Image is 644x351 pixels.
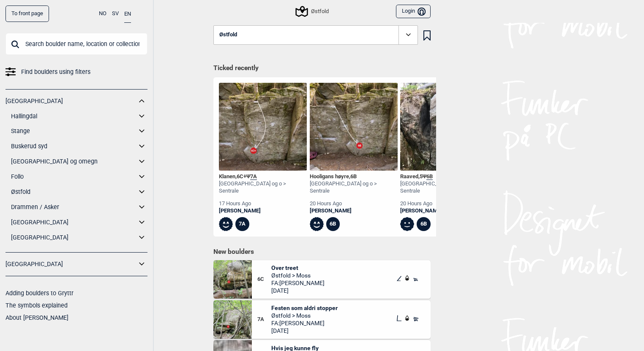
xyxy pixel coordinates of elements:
[271,279,325,287] span: FA: [PERSON_NAME]
[213,300,431,339] div: Festen som aldri stopper7AFesten som aldri stopperØstfold > MossFA:[PERSON_NAME][DATE]
[350,173,357,180] span: 6B
[326,217,340,231] div: 6B
[219,180,307,195] div: [GEOGRAPHIC_DATA] og o > Sentrale
[11,110,136,122] a: Hallingdal
[271,304,338,312] span: Festen som aldri stopper
[11,231,136,244] a: [GEOGRAPHIC_DATA]
[11,140,136,152] a: Buskerud syd
[271,272,325,279] span: Østfold > Moss
[297,6,329,16] div: Østfold
[310,207,398,215] a: [PERSON_NAME]
[417,217,431,231] div: 6B
[310,83,398,171] img: Hooligans hoyre 210514
[213,300,252,339] img: Festen som aldri stopper
[400,180,488,195] div: [GEOGRAPHIC_DATA] og o > Sentrale
[396,5,431,19] button: Login
[257,316,271,323] span: 7A
[400,200,488,207] div: 20 hours ago
[99,5,106,22] button: NO
[219,207,307,215] a: [PERSON_NAME]
[5,5,49,22] a: To front page
[213,64,431,73] h1: Ticked recently
[271,264,325,272] span: Over treet
[271,327,338,335] span: [DATE]
[250,173,257,180] span: 7A
[213,260,431,299] div: Over treet6COver treetØstfold > MossFA:[PERSON_NAME][DATE]
[112,5,119,22] button: SV
[124,5,131,23] button: EN
[310,200,398,207] div: 20 hours ago
[5,290,74,297] a: Adding boulders to Gryttr
[5,302,68,309] a: The symbols explained
[271,312,338,319] span: Østfold > Moss
[257,276,271,283] span: 6C
[219,173,307,180] div: Klanen , Ψ
[213,25,418,45] button: Østfold
[219,83,307,171] img: Klanen
[213,248,431,256] h1: New boulders
[271,319,338,327] span: FA: [PERSON_NAME]
[426,173,433,180] span: 6B
[400,207,488,215] a: [PERSON_NAME]
[235,217,249,231] div: 7A
[11,216,136,229] a: [GEOGRAPHIC_DATA]
[5,95,136,107] a: [GEOGRAPHIC_DATA]
[5,314,68,321] a: About [PERSON_NAME]
[11,125,136,137] a: Stange
[310,173,398,180] div: Hooligans høyre ,
[219,32,237,38] span: Østfold
[5,66,147,78] a: Find boulders using filters
[400,83,488,171] img: Raaved SS E 190520
[420,173,423,180] span: 5
[219,200,307,207] div: 17 hours ago
[310,180,398,195] div: [GEOGRAPHIC_DATA] og o > Sentrale
[11,186,136,198] a: Østfold
[213,260,252,299] img: Over treet
[5,33,147,55] input: Search boulder name, location or collection
[11,201,136,213] a: Drammen / Asker
[21,66,90,78] span: Find boulders using filters
[400,173,488,180] div: Raaved , Ψ
[237,173,246,180] span: 6C+
[5,258,136,270] a: [GEOGRAPHIC_DATA]
[11,155,136,168] a: [GEOGRAPHIC_DATA] og omegn
[271,287,325,294] span: [DATE]
[11,171,136,183] a: Follo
